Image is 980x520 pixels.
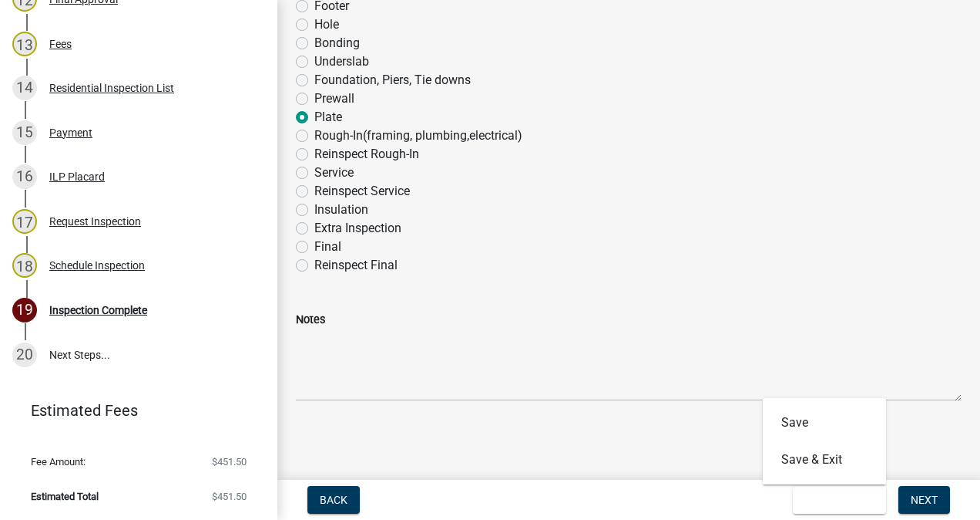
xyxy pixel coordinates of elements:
div: 15 [12,120,37,145]
label: Rough-In(framing, plumbing,electrical) [314,127,522,145]
span: $451.50 [212,491,247,501]
a: Estimated Fees [12,395,253,426]
div: Save & Exit [763,398,886,485]
label: Reinspect Rough-In [314,145,419,164]
div: Schedule Inspection [49,260,145,271]
span: Fee Amount: [31,457,86,467]
label: Reinspect Final [314,256,398,275]
label: Foundation, Piers, Tie downs [314,71,471,89]
button: Save & Exit [793,486,886,514]
label: Plate [314,108,342,127]
label: Service [314,164,354,182]
label: Hole [314,15,339,34]
label: Notes [296,315,325,326]
label: Reinspect Service [314,182,410,201]
div: 19 [12,298,37,322]
div: 13 [12,32,37,56]
label: Bonding [314,34,360,52]
div: Residential Inspection List [49,83,174,93]
div: Request Inspection [49,216,141,227]
div: 16 [12,164,37,189]
div: Inspection Complete [49,305,147,316]
div: Payment [49,127,92,138]
div: ILP Placard [49,171,105,182]
label: Extra Inspection [314,219,401,238]
div: 14 [12,76,37,100]
div: 20 [12,343,37,367]
span: Back [320,494,347,506]
div: 17 [12,209,37,234]
span: $451.50 [212,457,247,467]
label: Final [314,238,341,256]
label: Underslab [314,52,369,71]
span: Next [911,494,938,506]
span: Save & Exit [805,494,864,506]
div: Fees [49,39,72,49]
button: Next [898,486,950,514]
div: 18 [12,253,37,278]
button: Save [763,404,886,441]
label: Insulation [314,201,368,219]
span: Estimated Total [31,491,99,501]
button: Back [307,486,360,514]
button: Save & Exit [763,441,886,478]
label: Prewall [314,89,354,108]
